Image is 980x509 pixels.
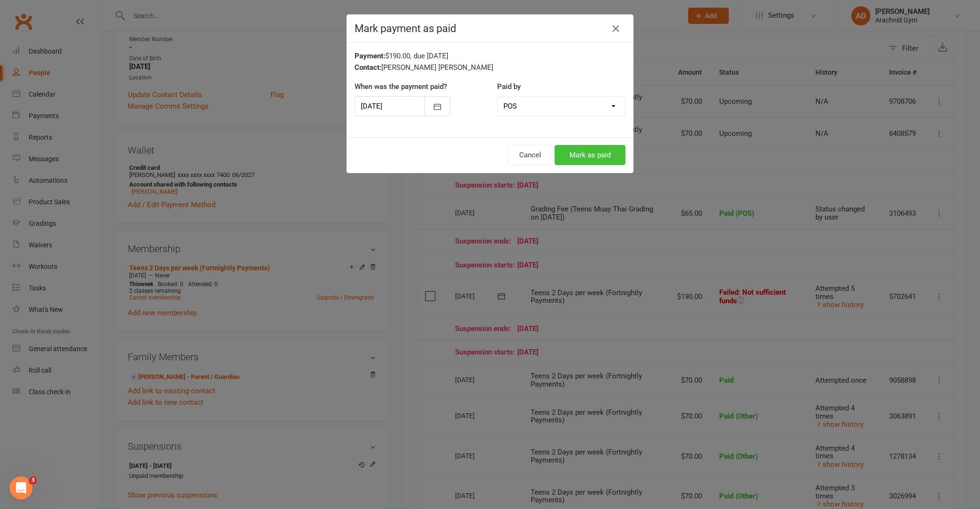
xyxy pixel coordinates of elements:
[355,63,381,72] strong: Contact:
[608,21,624,36] button: Close
[355,52,385,60] strong: Payment:
[508,145,552,165] button: Cancel
[355,22,625,34] h4: Mark payment as paid
[355,81,447,92] label: When was the payment paid?
[355,50,625,62] div: $190.00, due [DATE]
[497,81,521,92] label: Paid by
[29,476,37,484] span: 3
[555,145,625,165] button: Mark as paid
[355,62,625,73] div: [PERSON_NAME] [PERSON_NAME]
[10,476,33,499] iframe: Intercom live chat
